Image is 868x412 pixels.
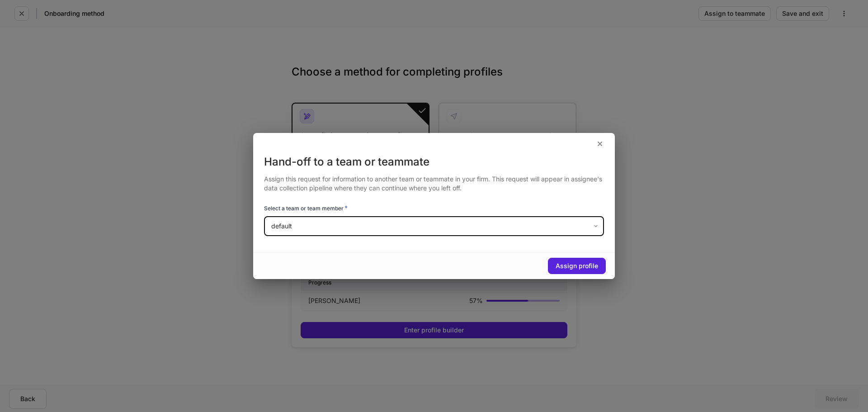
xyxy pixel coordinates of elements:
div: default [264,216,604,236]
div: Assign profile [556,263,598,269]
div: Hand-off to a team or teammate [264,155,604,169]
h6: Select a team or team member [264,204,348,213]
div: Assign this request for information to another team or teammate in your firm. This request will a... [264,169,604,193]
button: Assign profile [548,258,606,274]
